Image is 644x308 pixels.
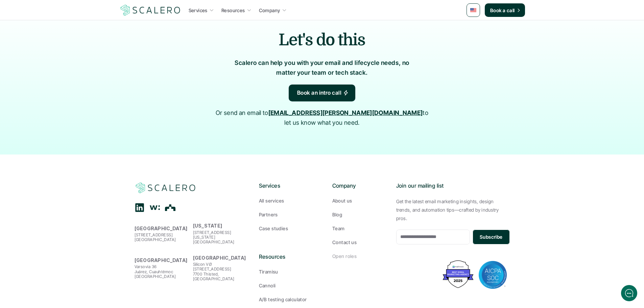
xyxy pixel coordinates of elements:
p: Services [259,182,312,190]
a: Blog [332,211,385,218]
strong: [GEOGRAPHIC_DATA] [135,226,188,231]
p: Tiramisu [259,268,278,275]
img: Scalero company logotype [119,4,182,17]
p: [STREET_ADDRESS] [US_STATE][GEOGRAPHIC_DATA] [193,230,248,245]
a: Team [332,225,385,232]
p: Partners [259,211,278,218]
span: New conversation [44,94,81,99]
h1: Hi! Welcome to [GEOGRAPHIC_DATA]. [10,33,125,44]
p: Subscribe [480,233,503,240]
p: Resources [259,253,312,261]
a: About us [332,197,385,204]
strong: [GEOGRAPHIC_DATA] [135,257,188,263]
a: All services [259,197,312,204]
a: Tiramisu [259,268,312,275]
a: Cannoli [259,282,312,289]
strong: [US_STATE] [193,223,222,229]
p: Book an intro call [297,89,342,97]
button: New conversation [10,90,125,103]
p: Get the latest email marketing insights, design trends, and automation tips—crafted by industry p... [396,197,510,223]
a: Scalero company logotype [135,182,197,194]
img: Scalero company logotype [135,182,197,194]
p: Team [332,225,345,232]
p: Services [189,7,208,14]
h2: Let us know if we can help with lifecycle marketing. [10,45,125,77]
p: Resources [221,7,245,14]
h2: Let's do this [146,29,498,51]
p: Contact us [332,239,357,246]
p: Silicon VØ [STREET_ADDRESS] 7700 Thisted, [GEOGRAPHIC_DATA] [193,262,248,282]
p: Book a call [490,7,515,14]
a: [EMAIL_ADDRESS][PERSON_NAME][DOMAIN_NAME] [268,109,423,116]
p: Company [332,182,385,190]
p: Varsovia 36 Juárez, Cuauhtémoc [GEOGRAPHIC_DATA] [135,264,190,279]
a: Partners [259,211,312,218]
p: Blog [332,211,342,218]
a: Contact us [332,239,385,246]
p: Or send an email to to let us know what you need. [212,108,432,128]
p: Company [259,7,280,14]
img: Best Email Marketing Agency 2025 - Recognized by Mailmodo [441,259,475,289]
a: Open roles [332,253,385,260]
a: Scalero company logotype [119,4,182,16]
p: Scalero can help you with your email and lifecycle needs, no matter your team or tech stack. [228,58,417,78]
p: A/B testing calculator [259,296,307,303]
p: [STREET_ADDRESS] [GEOGRAPHIC_DATA] [135,233,190,242]
a: Book an intro call [289,85,356,101]
p: Cannoli [259,282,276,289]
span: We run on Gist [56,236,86,241]
p: About us [332,197,352,204]
iframe: gist-messenger-bubble-iframe [621,285,637,301]
p: Case studies [259,225,288,232]
p: Open roles [332,253,357,260]
a: Case studies [259,225,312,232]
button: Subscribe [473,230,509,244]
a: Book a call [485,3,525,17]
strong: [GEOGRAPHIC_DATA] [193,255,246,261]
p: Join our mailing list [396,182,510,190]
a: A/B testing calculator [259,296,312,303]
p: All services [259,197,284,204]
